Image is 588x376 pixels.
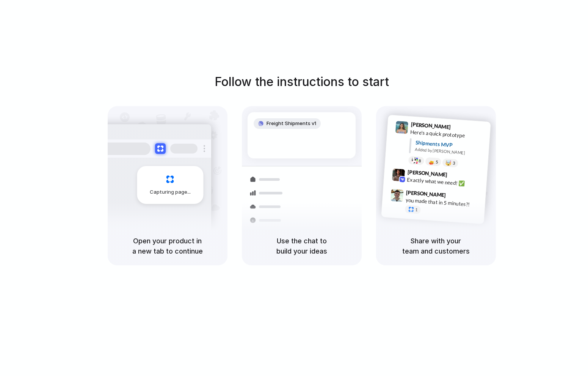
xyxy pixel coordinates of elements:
[448,192,464,201] span: 9:47 AM
[150,188,192,196] span: Capturing page
[407,176,483,189] div: Exactly what we need! ✅
[415,146,485,157] div: Added by [PERSON_NAME]
[435,160,438,164] span: 5
[405,196,481,209] div: you made that in 5 minutes?!
[251,236,353,256] h5: Use the chat to build your ideas
[449,172,465,181] span: 9:42 AM
[267,120,316,127] span: Freight Shipments v1
[415,139,485,151] div: Shipments MVP
[415,208,417,212] span: 1
[411,120,451,131] span: [PERSON_NAME]
[418,159,421,163] span: 8
[407,168,447,179] span: [PERSON_NAME]
[406,188,446,199] span: [PERSON_NAME]
[445,160,452,166] div: 🤯
[452,161,455,165] span: 3
[410,128,486,141] div: Here's a quick prototype
[117,236,218,256] h5: Open your product in a new tab to continue
[453,124,468,133] span: 9:41 AM
[385,236,487,256] h5: Share with your team and customers
[215,73,389,91] h1: Follow the instructions to start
